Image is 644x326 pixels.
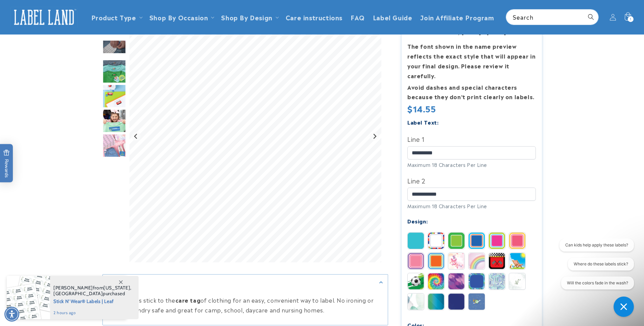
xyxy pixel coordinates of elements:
[102,35,126,59] div: Go to slide 3
[489,273,505,289] img: Geo
[282,9,347,25] a: Care instructions
[53,297,132,305] span: Stick N' Wear® Labels | Leaf
[428,294,444,310] img: Gradient
[448,253,464,269] img: Abstract Butterfly
[102,134,126,157] div: Go to slide 7
[102,84,126,108] div: Go to slide 5
[489,233,505,249] img: Magenta
[428,233,444,249] img: Stripes
[448,294,464,310] img: Triangles
[53,290,103,297] span: [GEOGRAPHIC_DATA]
[106,295,384,315] p: These labels stick to the of clothing for an easy, convenient way to label. No ironing or sewing!...
[149,13,208,21] span: Shop By Occasion
[448,233,464,249] img: Border
[103,275,388,290] summary: Description
[347,9,369,25] a: FAQ
[53,310,132,316] span: 2 hours ago
[407,202,536,210] div: Maximum 18 Characters Per Line
[3,149,10,177] span: Rewards
[408,273,424,289] img: Soccer
[102,109,126,133] img: Color Stick N' Wear® Labels - Label Land
[407,102,436,114] span: $14.55
[407,217,428,225] label: Design:
[420,13,494,21] span: Join Affiliate Program
[53,285,132,297] span: from , purchased
[286,13,342,21] span: Care instructions
[4,307,19,322] div: Accessibility Menu
[217,9,281,25] summary: Shop By Design
[428,273,444,289] img: Tie Dye
[10,7,78,28] img: Label Land
[509,233,525,249] img: Coral
[103,285,130,291] span: [US_STATE]
[408,233,424,249] img: Solid
[469,233,485,249] img: Blue
[408,253,424,269] img: Pink
[407,133,536,144] label: Line 1
[221,13,272,22] a: Shop By Design
[509,253,525,269] img: Summer
[407,42,535,79] strong: The font shown in the name preview reflects the exact style that will appear in your final design...
[369,9,416,25] a: Label Guide
[448,273,464,289] img: Brush
[102,60,126,83] div: Go to slide 4
[102,84,126,108] img: Color Stick N' Wear® Labels - Label Land
[407,161,536,168] div: Maximum 18 Characters Per Line
[407,83,534,101] strong: Avoid dashes and special characters because they don’t print clearly on labels.
[610,294,637,319] iframe: Gorgias live chat messenger
[132,132,141,141] button: Previous slide
[102,40,126,53] img: null
[408,294,424,310] img: Watercolor
[428,253,444,269] img: Orange
[469,253,485,269] img: Rainbow
[102,60,126,83] img: Color Stick N' Wear® Labels - Label Land
[407,175,536,186] label: Line 2
[102,109,126,133] div: Go to slide 6
[553,239,637,296] iframe: Gorgias live chat conversation starters
[91,13,136,22] a: Product Type
[630,16,631,22] span: 1
[8,4,80,30] a: Label Land
[175,296,201,304] strong: care tag
[102,134,126,157] img: Color Stick N' Wear® Labels - Label Land
[583,9,598,24] button: Search
[469,273,485,289] img: Strokes
[407,118,439,126] label: Label Text:
[509,273,525,289] img: Leaf
[370,132,379,141] button: Next slide
[351,13,365,21] span: FAQ
[53,285,93,291] span: [PERSON_NAME]
[87,9,145,25] summary: Product Type
[373,13,412,21] span: Label Guide
[489,253,505,269] img: Race Car
[469,294,485,310] img: Galaxy
[416,9,498,25] a: Join Affiliate Program
[145,9,217,25] summary: Shop By Occasion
